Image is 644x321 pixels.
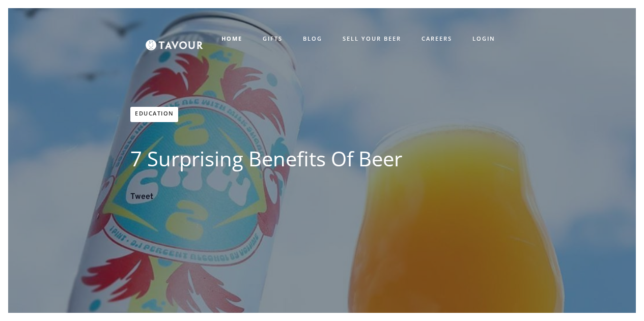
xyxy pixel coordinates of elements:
[411,31,462,47] a: CAREERS
[130,192,153,202] a: Tweet
[253,31,293,47] a: GIFTS
[211,31,253,47] a: HOME
[332,31,411,47] a: SELL YOUR BEER
[130,107,178,122] a: Education
[130,147,402,171] h1: 7 Surprising Benefits of Beer
[293,31,332,47] a: BLOG
[221,35,242,42] strong: HOME
[462,31,506,47] a: LOGIN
